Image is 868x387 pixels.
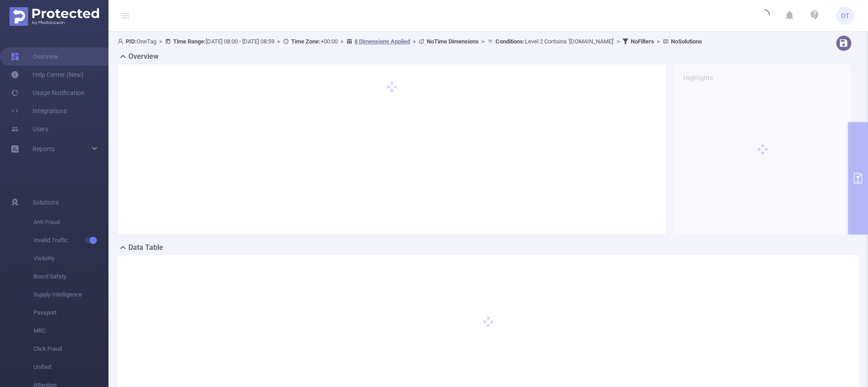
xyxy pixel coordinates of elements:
a: Overview [11,48,58,66]
b: No Time Dimensions [427,38,479,45]
span: Brand Safety [33,268,108,286]
span: Invalid Traffic [33,231,108,249]
b: No Filters [631,38,654,45]
a: Usage Notification [11,84,85,102]
span: Anti-Fraud [33,213,108,231]
span: > [274,38,283,45]
span: > [479,38,487,45]
span: OT [841,7,849,25]
b: Conditions : [495,38,525,45]
span: > [614,38,623,45]
span: MRC [33,322,108,340]
span: Solutions [33,193,59,211]
span: > [338,38,346,45]
span: Level 2 Contains '[DOMAIN_NAME]' [495,38,614,45]
span: Reports [33,145,55,153]
i: icon: user [118,38,126,44]
h2: Overview [128,51,159,62]
a: Help Center (New) [11,66,84,84]
a: Users [11,120,48,138]
span: > [654,38,663,45]
span: > [156,38,165,45]
i: icon: loading [759,10,770,22]
span: Visibility [33,249,108,268]
a: Reports [33,140,55,158]
b: Time Zone: [291,38,321,45]
b: Time Range: [173,38,206,45]
b: No Solutions [671,38,702,45]
span: Passport [33,304,108,322]
span: Unified [33,358,108,376]
span: Supply Intelligence [33,286,108,304]
h2: Data Table [128,242,163,253]
span: OneTag [DATE] 08:00 - [DATE] 08:59 +00:00 [118,38,702,45]
span: Click Fraud [33,340,108,358]
b: PID: [126,38,137,45]
a: Integrations [11,102,67,120]
span: > [410,38,419,45]
img: Protected Media [9,7,99,26]
u: 8 Dimensions Applied [354,38,410,45]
